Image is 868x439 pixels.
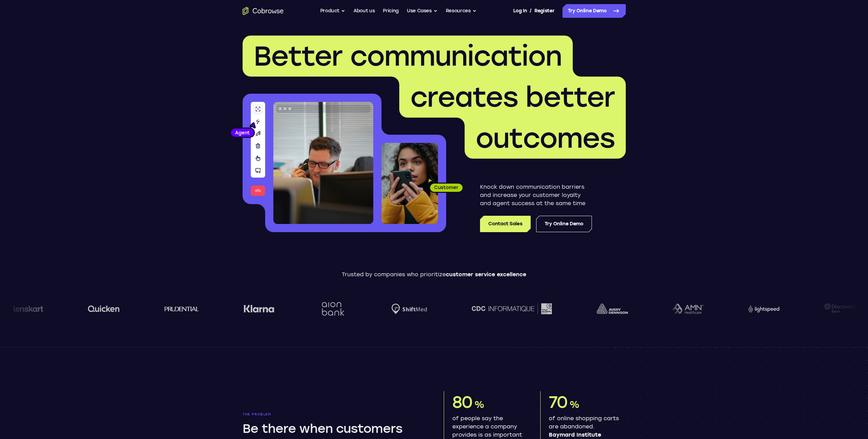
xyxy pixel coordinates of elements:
[353,4,375,18] a: About us
[254,40,562,72] span: Better communication
[672,304,703,314] img: AMN Healthcare
[549,431,620,439] span: Baymard Institute
[446,271,526,278] span: customer service excellence
[549,392,568,412] span: 70
[596,304,627,314] img: avery-dennison
[407,4,438,18] button: Use Cases
[474,399,484,410] span: %
[748,305,779,312] img: Lightspeed
[320,4,346,18] button: Product
[536,216,592,232] a: Try Online Demo
[452,392,473,412] span: 80
[569,399,579,410] span: %
[562,4,626,18] a: Try Online Demo
[513,4,527,18] a: Log In
[243,305,274,313] img: Klarna
[480,183,592,208] p: Knock down communication barriers and increase your customer loyalty and agent success at the sam...
[381,143,438,224] img: A customer holding their phone
[480,216,530,232] a: Contact Sales
[534,4,554,18] a: Register
[243,7,284,15] a: Go to the home page
[87,303,119,314] img: quicken
[530,7,532,15] span: /
[273,102,373,224] img: A customer support agent talking on the phone
[319,295,346,323] img: Aion Bank
[476,122,615,155] span: outcomes
[383,4,399,18] a: Pricing
[410,81,615,114] span: creates better
[391,304,427,314] img: Shiftmed
[446,4,477,18] button: Resources
[243,412,425,416] p: The problem
[471,303,552,314] img: CDC Informatique
[164,306,198,311] img: prudential
[549,414,620,439] p: of online shopping carts are abandoned.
